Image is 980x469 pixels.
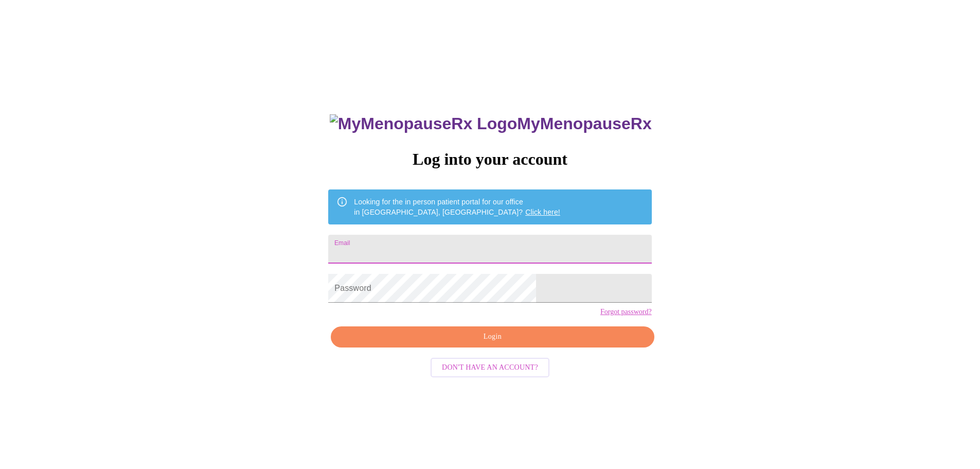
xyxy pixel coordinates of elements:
h3: Log into your account [328,150,651,169]
span: Don't have an account? [442,361,538,374]
span: Login [343,331,642,343]
h3: MyMenopauseRx [330,114,652,133]
a: Click here! [525,208,560,216]
div: Looking for the in person patient portal for our office in [GEOGRAPHIC_DATA], [GEOGRAPHIC_DATA]? [354,193,560,221]
button: Don't have an account? [431,358,549,378]
button: Login [331,326,654,348]
a: Forgot password? [600,308,652,316]
img: MyMenopauseRx Logo [330,114,517,133]
a: Don't have an account? [428,362,552,371]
